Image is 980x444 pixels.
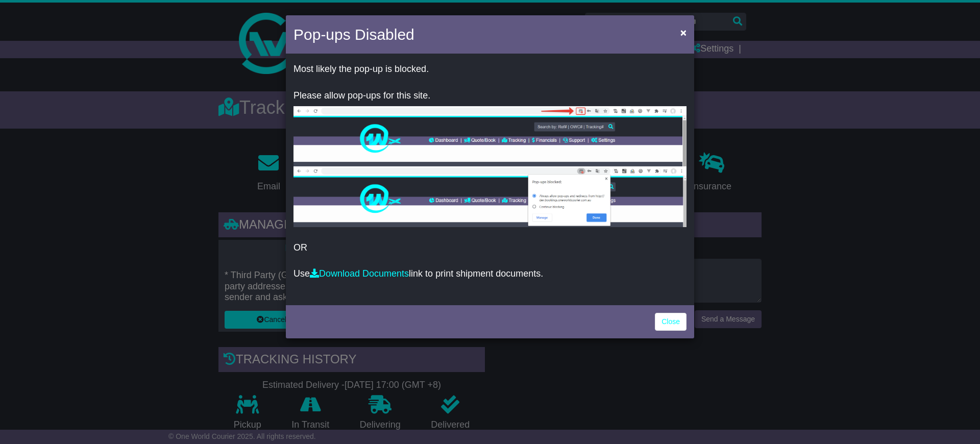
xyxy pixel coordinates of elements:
[293,90,687,102] p: Please allow pop-ups for this site.
[293,23,414,46] h4: Pop-ups Disabled
[293,64,687,75] p: Most likely the pop-up is blocked.
[286,56,694,303] div: OR
[675,22,692,43] button: Close
[680,27,687,38] span: ×
[293,166,687,227] img: allow-popup-2.png
[310,268,409,279] a: Download Documents
[655,313,687,331] a: Close
[293,268,687,280] p: Use link to print shipment documents.
[293,106,687,166] img: allow-popup-1.png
